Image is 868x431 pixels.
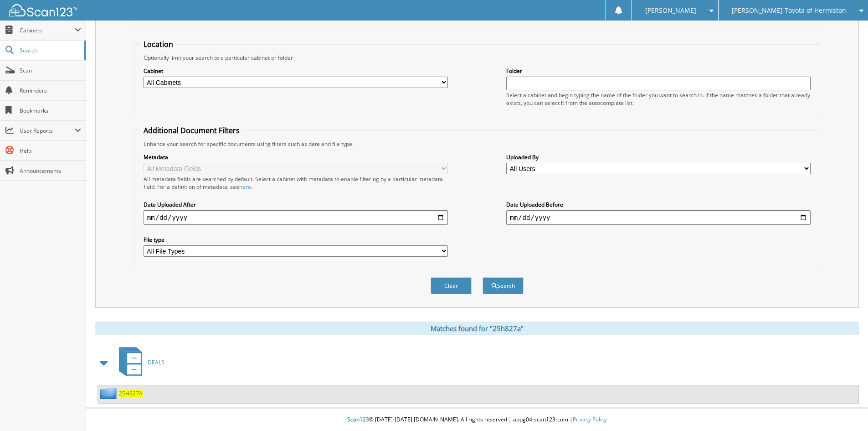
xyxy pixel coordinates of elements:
[431,277,472,294] button: Clear
[506,201,811,208] label: Date Uploaded Before
[139,54,815,62] div: Optionally limit your search to a particular cabinet or folder
[483,277,524,294] button: Search
[506,210,811,225] input: end
[144,67,448,75] label: Cabinet
[20,127,75,135] span: User Reports
[95,322,859,335] div: Matches found for "25h827a"
[139,125,244,135] legend: Additional Document Filters
[239,183,251,191] a: here
[347,415,369,423] span: Scan123
[139,39,178,49] legend: Location
[144,210,448,225] input: start
[139,140,815,148] div: Enhance your search for specific documents using filters such as date and file type.
[144,236,448,244] label: File type
[20,107,81,114] span: Bookmarks
[100,388,119,399] img: folder2.png
[506,91,811,107] div: Select a cabinet and begin typing the name of the folder you want to search in. If the name match...
[119,389,143,397] a: 25H827A
[20,47,80,54] span: Search
[9,4,77,16] img: scan123-logo-white.svg
[20,87,81,94] span: Reminders
[148,358,164,366] span: DEALS
[506,67,811,75] label: Folder
[506,153,811,161] label: Uploaded By
[645,8,696,13] span: [PERSON_NAME]
[20,67,81,74] span: Scan
[86,409,868,431] div: © [DATE]-[DATE] [DOMAIN_NAME]. All rights reserved | appg04-scan123-com |
[20,147,81,155] span: Help
[144,153,448,161] label: Metadata
[20,26,75,34] span: Cabinets
[20,167,81,175] span: Announcements
[144,201,448,208] label: Date Uploaded After
[573,415,607,423] a: Privacy Policy
[144,175,448,191] div: All metadata fields are searched by default. Select a cabinet with metadata to enable filtering b...
[732,8,846,13] span: [PERSON_NAME] Toyota of Hermiston
[113,344,164,380] a: DEALS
